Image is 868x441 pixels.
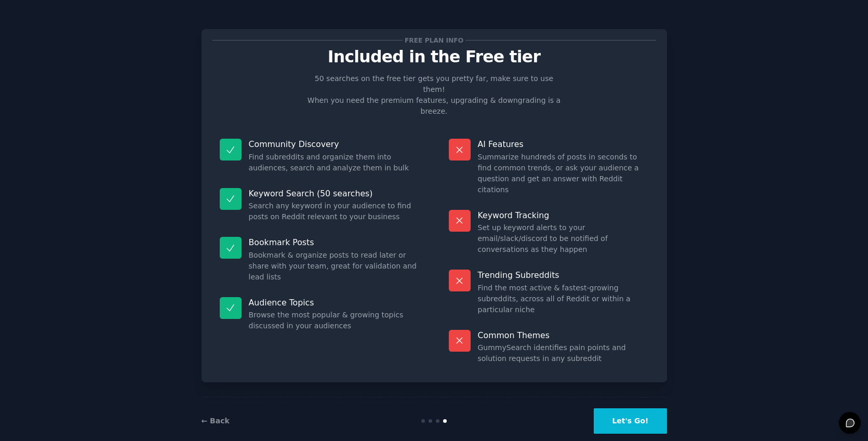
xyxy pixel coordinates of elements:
[478,152,649,195] dd: Summarize hundreds of posts in seconds to find common trends, or ask your audience a question and...
[403,35,465,46] span: Free plan info
[478,283,649,315] dd: Find the most active & fastest-growing subreddits, across all of Reddit or within a particular niche
[249,310,420,331] dd: Browse the most popular & growing topics discussed in your audiences
[303,73,565,117] p: 50 searches on the free tier gets you pretty far, make sure to use them! When you need the premiu...
[249,237,420,248] p: Bookmark Posts
[478,210,649,221] p: Keyword Tracking
[249,188,420,199] p: Keyword Search (50 searches)
[478,222,649,255] dd: Set up keyword alerts to your email/slack/discord to be notified of conversations as they happen
[249,152,420,173] dd: Find subreddits and organize them into audiences, search and analyze them in bulk
[212,48,656,66] p: Included in the Free tier
[478,139,649,150] p: AI Features
[249,250,420,283] dd: Bookmark & organize posts to read later or share with your team, great for validation and lead lists
[249,201,420,222] dd: Search any keyword in your audience to find posts on Reddit relevant to your business
[478,330,649,341] p: Common Themes
[478,270,649,280] p: Trending Subreddits
[202,417,230,425] a: ← Back
[478,342,649,364] dd: GummySearch identifies pain points and solution requests in any subreddit
[249,297,420,308] p: Audience Topics
[594,408,666,434] button: Let's Go!
[249,139,420,150] p: Community Discovery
